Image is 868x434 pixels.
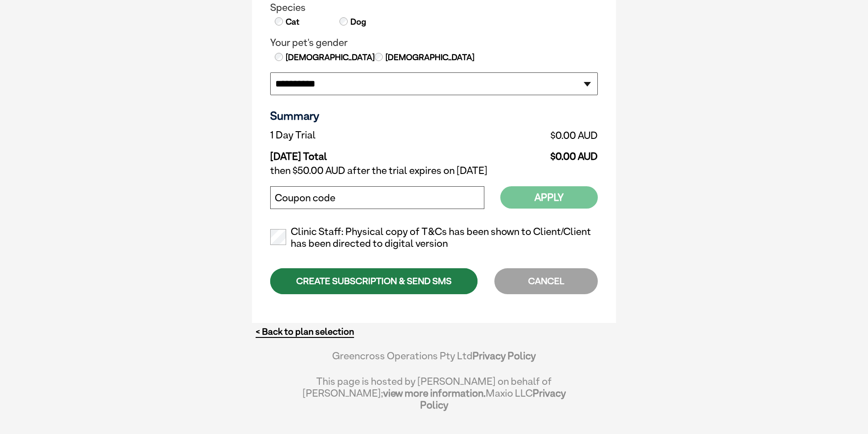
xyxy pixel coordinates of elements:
a: < Back to plan selection [256,326,354,337]
h3: Summary [270,109,598,123]
td: [DATE] Total [270,143,448,163]
a: Privacy Policy [473,350,536,362]
div: CREATE SUBSCRIPTION & SEND SMS [270,268,478,294]
td: $0.00 AUD [448,143,598,163]
legend: Your pet's gender [270,37,598,49]
a: view more information. [383,387,486,399]
label: Coupon code [275,192,335,204]
button: Apply [500,186,598,209]
div: Greencross Operations Pty Ltd [302,350,566,371]
td: $0.00 AUD [448,127,598,143]
td: 1 Day Trial [270,127,448,143]
div: This page is hosted by [PERSON_NAME] on behalf of [PERSON_NAME]; Maxio LLC [302,371,566,411]
legend: Species [270,2,598,14]
td: then $50.00 AUD after the trial expires on [DATE] [270,163,598,179]
div: CANCEL [494,268,598,294]
input: Clinic Staff: Physical copy of T&Cs has been shown to Client/Client has been directed to digital ... [270,229,286,245]
a: Privacy Policy [420,387,566,411]
label: Clinic Staff: Physical copy of T&Cs has been shown to Client/Client has been directed to digital ... [270,226,598,250]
